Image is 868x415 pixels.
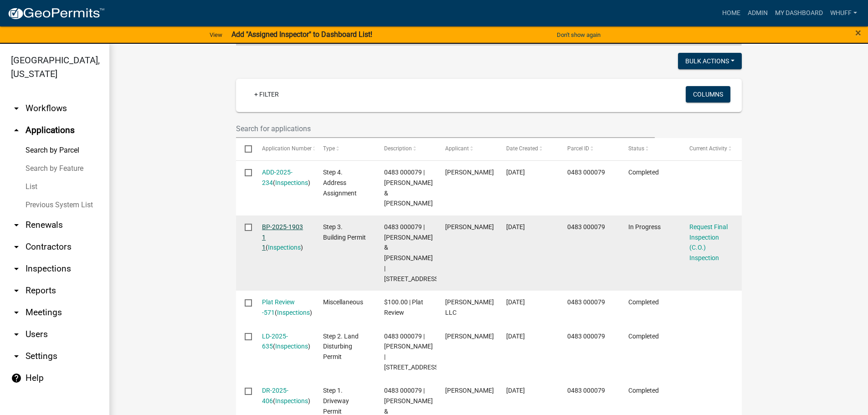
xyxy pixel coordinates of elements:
span: 04/22/2025 [506,223,525,231]
a: Admin [744,5,771,22]
span: Applicant [445,145,469,152]
span: 0483 000079 [567,333,605,340]
span: 04/22/2025 [506,169,525,176]
input: Search for applications [236,119,655,138]
a: BP-2025-1903 1 1 [262,223,303,251]
span: 0483 000079 [567,169,605,176]
span: Application Number [262,145,312,152]
i: help [11,373,22,384]
span: Dara Hester [445,223,494,231]
i: arrow_drop_down [11,103,22,114]
span: 0483 000079 | NORRIS PAUL K & LOIS D NORRIS [384,169,433,207]
datatable-header-cell: Applicant [437,138,498,160]
span: 0483 000079 [567,387,605,394]
a: whuff [827,5,861,22]
span: Dara Hester [445,169,494,176]
span: Step 2. Land Disturbing Permit [323,333,359,361]
a: View [206,27,226,42]
div: ( ) [262,297,306,318]
i: arrow_drop_down [11,329,22,340]
span: Dara Hester [445,387,494,394]
button: Close [855,27,861,38]
a: LD-2025-635 [262,333,288,350]
span: $100.00 | Plat Review [384,298,423,316]
span: 0483 000079 | Paul Norris | 101 CANTERBURY DR [384,333,440,371]
span: 03/18/2025 [506,333,525,340]
span: Parcel ID [567,145,589,152]
span: 0483 000079 | NORRIS PAUL K & LOIS D NORRIS | 101 CANTERBURY DR [384,223,440,282]
datatable-header-cell: Description [375,138,437,160]
datatable-header-cell: Date Created [498,138,559,160]
a: Plat Review -571 [262,298,295,316]
span: Step 3. Building Permit [323,223,366,241]
a: Request Final Inspection (C.O.) Inspection [689,223,728,261]
span: Harris Gray LLC [445,298,494,316]
datatable-header-cell: Status [620,138,681,160]
span: Status [628,145,644,152]
datatable-header-cell: Parcel ID [559,138,620,160]
span: Miscellaneous [323,298,363,306]
a: Inspections [268,244,301,251]
span: Date Created [506,145,538,152]
a: ADD-2025-234 [262,169,293,186]
span: In Progress [628,223,661,231]
a: Inspections [275,397,308,405]
div: ( ) [262,331,306,352]
i: arrow_drop_down [11,285,22,296]
i: arrow_drop_down [11,351,22,362]
span: Step 1. Driveway Permit [323,387,349,415]
div: ( ) [262,385,306,406]
i: arrow_drop_down [11,241,22,252]
button: Bulk Actions [678,53,742,69]
a: Inspections [277,309,310,316]
span: × [855,26,861,39]
a: Inspections [275,179,308,186]
i: arrow_drop_up [11,125,22,136]
span: Completed [628,333,659,340]
a: DR-2025-406 [262,387,288,405]
a: Inspections [275,343,308,350]
div: ( ) [262,222,306,253]
span: 0483 000079 [567,223,605,231]
button: Don't show again [553,27,604,42]
span: Description [384,145,412,152]
div: ( ) [262,167,306,188]
span: Completed [628,298,659,306]
span: Type [323,145,335,152]
a: Home [719,5,744,22]
span: Step 4. Address Assignment [323,169,357,197]
datatable-header-cell: Select [236,138,253,160]
i: arrow_drop_down [11,263,22,274]
strong: Add "Assigned Inspector" to Dashboard List! [231,30,372,39]
button: Columns [686,86,730,102]
i: arrow_drop_down [11,220,22,231]
span: 03/26/2025 [506,298,525,306]
datatable-header-cell: Type [314,138,375,160]
datatable-header-cell: Application Number [253,138,314,160]
span: Dara Hester [445,333,494,340]
a: + Filter [247,86,286,102]
i: arrow_drop_down [11,307,22,318]
span: 03/18/2025 [506,387,525,394]
span: Completed [628,387,659,394]
span: Current Activity [689,145,727,152]
span: Completed [628,169,659,176]
a: My Dashboard [771,5,827,22]
span: 0483 000079 [567,298,605,306]
datatable-header-cell: Current Activity [681,138,742,160]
